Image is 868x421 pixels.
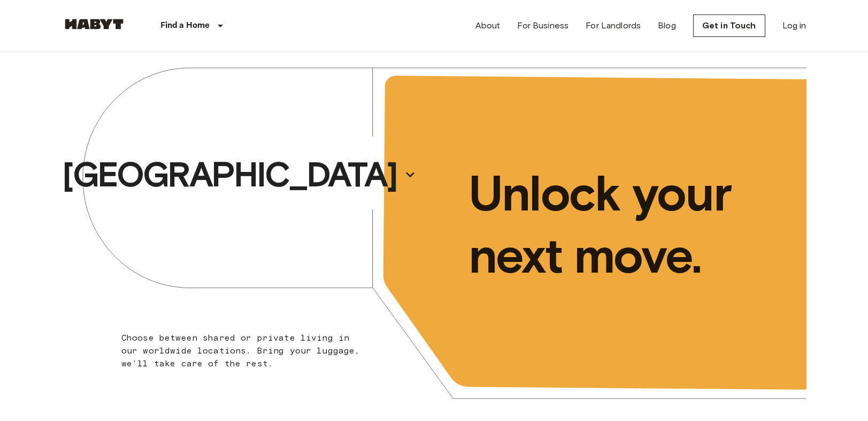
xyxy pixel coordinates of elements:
[586,19,641,32] a: For Landlords
[475,19,501,32] a: About
[693,14,765,37] a: Get in Touch
[782,19,806,32] a: Log in
[121,332,367,370] p: Choose between shared or private living in our worldwide locations. Bring your luggage, we'll tak...
[62,19,126,29] img: Habyt
[58,150,420,199] button: [GEOGRAPHIC_DATA]
[658,19,676,32] a: Blog
[62,153,397,196] p: [GEOGRAPHIC_DATA]
[517,19,569,32] a: For Business
[160,19,210,32] p: Find a Home
[468,162,789,287] p: Unlock your next move.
